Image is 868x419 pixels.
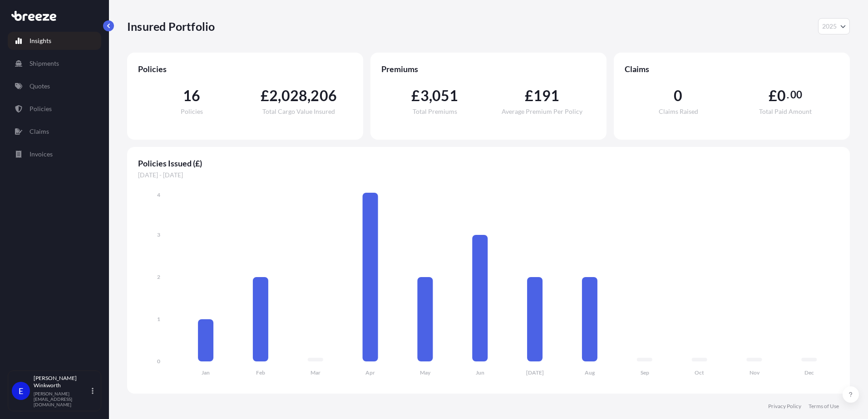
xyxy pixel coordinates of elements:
tspan: Nov [750,369,760,376]
span: Claims [625,63,839,74]
span: £ [769,88,777,103]
tspan: Jun [476,369,484,376]
span: 206 [311,88,337,103]
span: [DATE] - [DATE] [138,171,839,180]
p: Quotes [30,82,50,91]
tspan: Dec [804,369,814,376]
span: Claims Raised [659,108,698,115]
a: Insights [8,32,101,50]
span: , [307,88,311,103]
p: Invoices [30,150,53,159]
span: 00 [790,91,802,98]
a: Terms of Use [809,403,839,410]
span: Total Premiums [413,108,457,115]
tspan: 1 [157,316,160,322]
tspan: May [420,369,431,376]
span: . [787,91,789,98]
span: 191 [533,88,560,103]
tspan: Jan [202,369,210,376]
span: 16 [183,88,200,103]
span: , [278,88,281,103]
span: £ [261,88,269,103]
span: 051 [432,88,459,103]
p: Claims [30,127,49,136]
tspan: Mar [311,369,321,376]
span: 0 [674,88,682,103]
tspan: 2 [157,273,160,280]
span: 3 [420,88,429,103]
tspan: Oct [695,369,704,376]
span: Policies [138,63,352,74]
tspan: Apr [365,369,375,376]
p: [PERSON_NAME][EMAIL_ADDRESS][DOMAIN_NAME] [34,391,90,407]
a: Quotes [8,77,101,95]
p: Insights [30,36,51,45]
a: Privacy Policy [768,403,801,410]
p: [PERSON_NAME] Winkworth [34,375,90,389]
span: E [19,386,23,395]
tspan: Aug [585,369,595,376]
a: Invoices [8,145,101,163]
span: , [429,88,432,103]
span: 2 [269,88,278,103]
tspan: 0 [157,358,160,365]
span: 2025 [822,22,837,31]
p: Policies [30,104,52,113]
span: £ [411,88,420,103]
tspan: Feb [256,369,265,376]
tspan: Sep [641,369,649,376]
span: Total Paid Amount [759,108,812,115]
p: Insured Portfolio [127,19,215,34]
tspan: 3 [157,231,160,238]
span: Premiums [381,63,596,74]
span: Policies [181,108,203,115]
span: £ [525,88,533,103]
span: 028 [281,88,308,103]
tspan: [DATE] [526,369,544,376]
a: Shipments [8,54,101,73]
p: Shipments [30,59,59,68]
span: Average Premium Per Policy [502,108,582,115]
a: Policies [8,100,101,118]
span: Policies Issued (£) [138,158,839,169]
span: Total Cargo Value Insured [262,108,335,115]
tspan: 4 [157,191,160,198]
button: Year Selector [818,18,850,34]
a: Claims [8,122,101,141]
span: 0 [777,88,786,103]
